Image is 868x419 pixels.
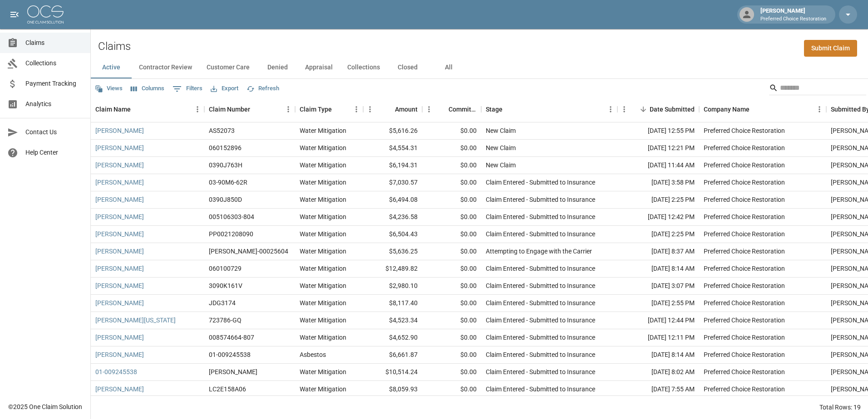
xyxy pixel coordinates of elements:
div: Preferred Choice Restoration [704,143,785,152]
div: Total Rows: 19 [819,403,861,412]
div: [DATE] 3:07 PM [617,278,699,295]
div: [DATE] 2:25 PM [617,191,699,209]
div: Claim Entered - Submitted to Insurance [486,385,595,394]
div: 3090K161V [209,281,242,290]
div: Claim Entered - Submitted to Insurance [486,281,595,290]
div: $6,494.08 [363,191,422,209]
div: Preferred Choice Restoration [704,298,785,307]
a: [PERSON_NAME] [95,229,144,239]
div: [DATE] 8:14 AM [617,346,699,364]
div: Water Mitigation [300,316,346,325]
div: Water Mitigation [300,126,346,135]
div: Date Submitted [617,97,699,122]
div: $0.00 [422,364,481,381]
div: 723786-GQ [209,316,242,325]
div: © 2025 One Claim Solution [8,402,82,411]
div: $0.00 [422,295,481,312]
p: Preferred Choice Restoration [760,15,826,23]
div: PP0021208090 [209,229,253,239]
div: 03-90M6-62R [209,178,247,187]
div: Preferred Choice Restoration [704,264,785,273]
div: $0.00 [422,381,481,398]
a: [PERSON_NAME] [95,385,144,394]
div: $6,661.87 [363,346,422,364]
div: $12,489.82 [363,260,422,278]
button: Menu [813,102,826,116]
div: $0.00 [422,278,481,295]
div: $5,636.25 [363,243,422,260]
div: [DATE] 12:55 PM [617,122,699,140]
div: $0.00 [422,329,481,346]
div: $0.00 [422,260,481,278]
button: Collections [340,57,387,78]
div: $4,236.58 [363,209,422,226]
a: Submit Claim [804,40,857,57]
div: Company Name [704,97,750,122]
div: [DATE] 2:25 PM [617,226,699,243]
div: 060100729 [209,264,242,273]
div: Preferred Choice Restoration [704,178,785,187]
div: $0.00 [422,226,481,243]
button: Sort [637,103,650,116]
a: [PERSON_NAME] [95,264,144,273]
div: Search [769,81,866,97]
div: Claim Entered - Submitted to Insurance [486,333,595,342]
div: Preferred Choice Restoration [704,161,785,170]
button: Sort [332,103,345,116]
div: 0390J763H [209,161,242,170]
div: Claim Entered - Submitted to Insurance [486,316,595,325]
div: $5,616.26 [363,122,422,140]
div: $0.00 [422,191,481,209]
div: $0.00 [422,209,481,226]
a: [PERSON_NAME] [95,281,144,290]
div: $6,194.31 [363,157,422,174]
button: Sort [382,103,395,116]
div: dynamic tabs [91,57,868,78]
button: Sort [250,103,263,116]
div: $4,652.90 [363,329,422,346]
div: JDG3174 [209,298,236,307]
a: [PERSON_NAME] [95,247,144,256]
div: Water Mitigation [300,195,346,204]
div: Claim Type [300,97,332,122]
div: Claim Type [295,97,363,122]
div: Preferred Choice Restoration [704,229,785,239]
span: Analytics [25,99,83,109]
div: New Claim [486,126,516,135]
div: Preferred Choice Restoration [704,212,785,221]
h2: Claims [98,40,131,53]
div: Preferred Choice Restoration [704,333,785,342]
button: Show filters [170,82,205,96]
div: Water Mitigation [300,212,346,221]
button: Views [93,82,125,96]
div: Amount [363,97,422,122]
div: [DATE] 8:37 AM [617,243,699,260]
button: Select columns [128,82,167,96]
div: PRAH-00025604 [209,247,288,256]
div: Preferred Choice Restoration [704,316,785,325]
a: [PERSON_NAME] [95,178,144,187]
div: LC2E158A06 [209,385,246,394]
div: Amount [395,97,418,122]
div: Preferred Choice Restoration [704,247,785,256]
a: [PERSON_NAME][US_STATE] [95,316,176,325]
div: Claim Name [95,97,131,122]
div: Andra Davis [209,367,257,376]
div: Stage [486,97,503,122]
div: Claim Name [91,97,204,122]
div: Committed Amount [422,97,481,122]
div: Water Mitigation [300,281,346,290]
div: $8,059.93 [363,381,422,398]
div: Committed Amount [449,97,477,122]
div: $2,980.10 [363,278,422,295]
button: Sort [436,103,449,116]
span: Claims [25,38,83,48]
a: [PERSON_NAME] [95,333,144,342]
div: $0.00 [422,140,481,157]
div: $0.00 [422,122,481,140]
span: Collections [25,58,83,68]
button: Appraisal [298,57,340,78]
div: Preferred Choice Restoration [704,367,785,376]
div: Claim Entered - Submitted to Insurance [486,212,595,221]
div: Claim Entered - Submitted to Insurance [486,264,595,273]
